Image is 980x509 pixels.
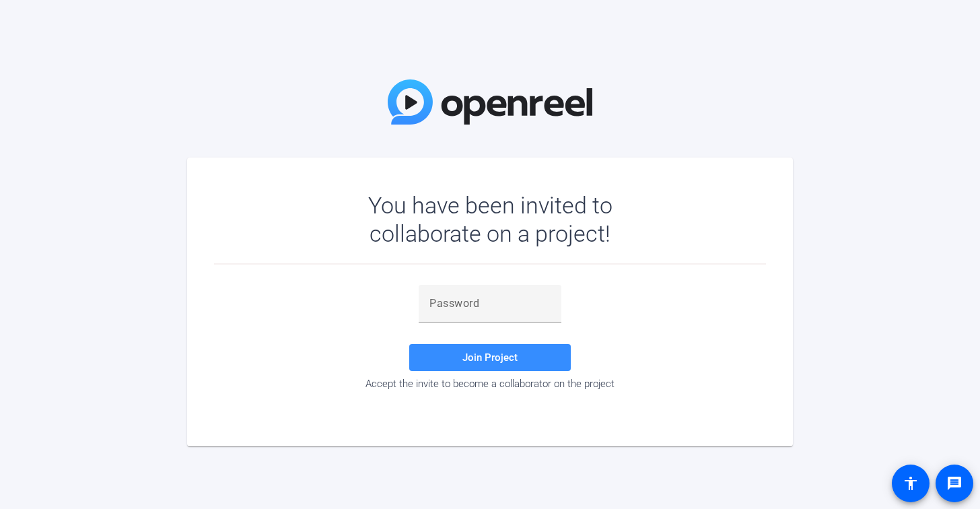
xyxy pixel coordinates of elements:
[214,378,766,390] div: Accept the invite to become a collaborator on the project
[903,475,919,491] mat-icon: accessibility
[409,344,571,371] button: Join Project
[388,79,592,125] img: OpenReel Logo
[329,191,652,248] div: You have been invited to collaborate on a project!
[429,296,551,312] input: Password
[946,475,963,491] mat-icon: message
[462,351,518,364] span: Join Project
